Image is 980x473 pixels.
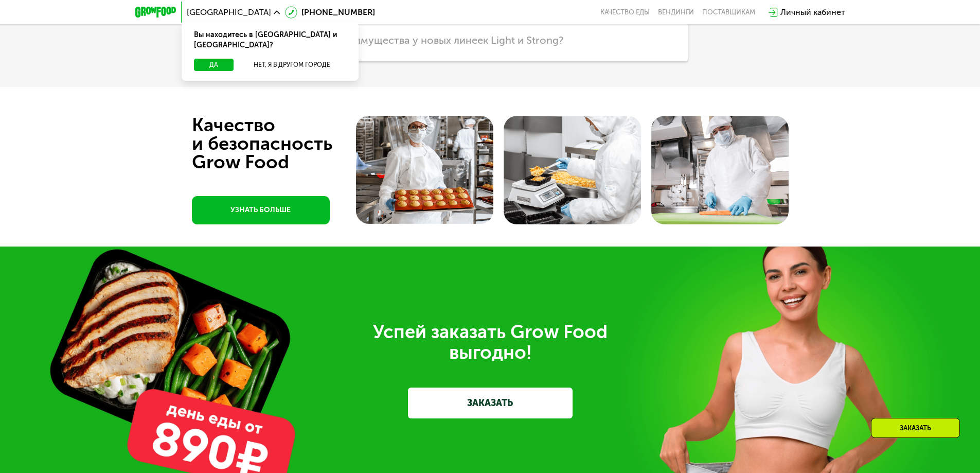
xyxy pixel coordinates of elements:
div: Вы находитесь в [GEOGRAPHIC_DATA] и [GEOGRAPHIC_DATA]? [182,22,359,59]
a: ЗАКАЗАТЬ [408,388,573,418]
button: Нет, я в другом городе [238,59,346,71]
a: [PHONE_NUMBER] [285,6,375,19]
div: Заказать [871,418,960,438]
div: Личный кабинет [780,6,845,19]
div: поставщикам [702,8,755,16]
button: Да [194,59,234,71]
div: Успей заказать Grow Food выгодно! [202,322,778,363]
span: Какие преимущества у новых линеек Light и Strong? [305,34,563,46]
div: Качество и безопасность Grow Food [192,116,370,171]
span: [GEOGRAPHIC_DATA] [187,8,271,16]
a: Качество еды [600,8,650,16]
a: УЗНАТЬ БОЛЬШЕ [192,196,330,224]
a: Вендинги [658,8,694,16]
